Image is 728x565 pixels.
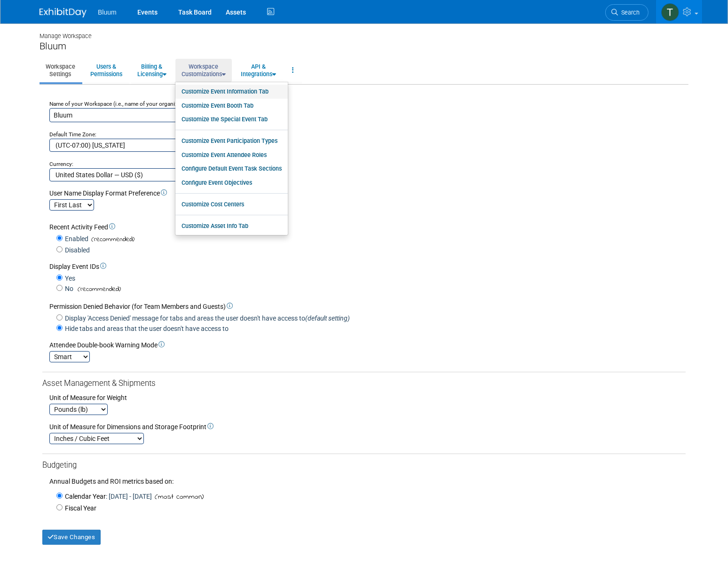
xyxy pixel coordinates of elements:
input: Name of your organization [49,108,261,122]
div: Permission Denied Behavior (for Team Members and Guests) [49,302,686,311]
div: Manage Workspace [40,24,688,40]
a: Configure Default Event Task Sections [175,162,288,176]
span: Fiscal Year [65,504,96,512]
span: (recommended) [75,284,121,294]
a: Customize Event Booth Tab [175,99,288,113]
span: Bluum [98,8,117,16]
label: Display 'Access Denied' message for tabs and areas the user doesn't have access to [63,314,350,323]
div: Asset Management & Shipments [42,378,686,389]
div: Bluum [40,40,688,52]
a: Customize Event Participation Types [175,134,288,148]
span: (most common) [152,492,204,502]
label: Enabled [63,234,88,243]
i: (default setting) [305,314,350,322]
label: Hide tabs and areas that the user doesn't have access to [63,324,229,333]
span: (recommended) [88,235,135,244]
a: API &Integrations [235,59,282,82]
div: Attendee Double-book Warning Mode [49,340,686,350]
a: WorkspaceCustomizations [175,59,232,82]
button: Save Changes [42,530,101,545]
a: WorkspaceSettings [40,59,81,82]
label: No [63,284,73,293]
label: Disabled [63,245,90,255]
a: Search [605,4,649,21]
small: Currency: [49,161,73,167]
a: Customize the Special Event Tab [175,112,288,126]
a: Customize Event Information Tab [175,85,288,99]
small: Name of your Workspace (i.e., name of your organization or your division): [49,101,234,107]
span: Calendar Year [65,493,106,500]
div: User Name Display Format Preference [49,188,686,198]
label: : [DATE] - [DATE] [63,492,152,501]
div: Annual Budgets and ROI metrics based on: [42,471,686,486]
a: Configure Event Objectives [175,176,288,190]
img: ExhibitDay [40,8,87,17]
a: Billing &Licensing [131,59,173,82]
div: Recent Activity Feed [49,222,686,232]
div: Budgeting [42,460,686,471]
div: Unit of Measure for Dimensions and Storage Footprint [49,422,686,432]
a: Customize Asset Info Tab [175,219,288,233]
a: Customize Event Attendee Roles [175,148,288,162]
span: Search [618,9,640,16]
img: Taylor Bradley [661,3,679,21]
small: Default Time Zone: [49,131,96,138]
a: Customize Cost Centers [175,197,288,212]
label: Yes [63,274,75,283]
a: Users &Permissions [84,59,128,82]
div: Display Event IDs [49,262,686,271]
div: Unit of Measure for Weight [49,393,686,402]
